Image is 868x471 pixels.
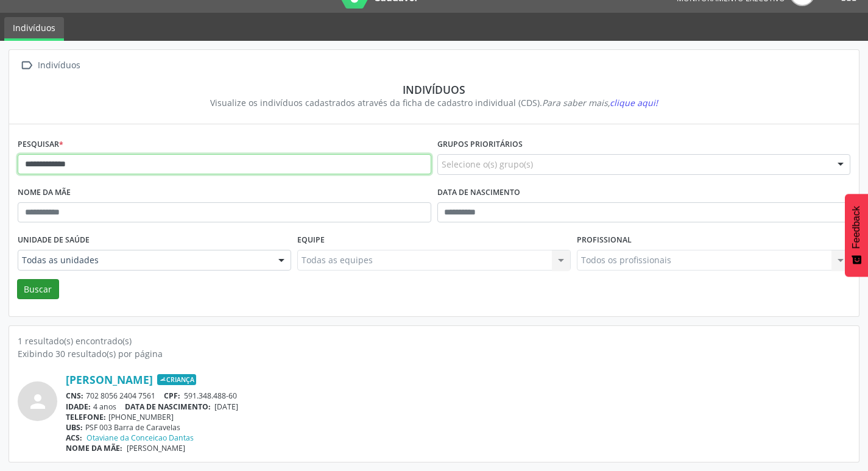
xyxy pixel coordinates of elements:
[66,443,122,453] span: NOME DA MÃE:
[66,422,83,433] span: UBS:
[26,96,842,109] div: Visualize os indivíduos cadastrados através da ficha de cadastro individual (CDS).
[18,57,82,74] a:  Indivíduos
[577,231,632,250] label: Profissional
[66,433,82,443] span: ACS:
[157,374,196,385] span: Criança
[851,206,862,249] span: Feedback
[845,194,868,277] button: Feedback - Mostrar pesquisa
[66,402,850,412] div: 4 anos
[26,83,842,96] div: Indivíduos
[86,433,194,443] a: Otaviane da Conceicao Dantas
[542,97,658,108] i: Para saber mais,
[66,402,91,412] span: IDADE:
[27,391,49,413] i: person
[125,402,211,412] span: DATA DE NASCIMENTO:
[127,443,185,453] span: [PERSON_NAME]
[17,279,59,300] button: Buscar
[297,231,325,250] label: Equipe
[4,17,64,41] a: Indivíduos
[164,391,180,401] span: CPF:
[610,97,658,108] span: clique aqui!
[66,422,850,433] div: PSF 003 Barra de Caravelas
[66,412,106,422] span: TELEFONE:
[66,391,83,401] span: CNS:
[18,57,35,74] i: 
[35,57,82,74] div: Indivíduos
[18,135,63,154] label: Pesquisar
[442,158,533,171] span: Selecione o(s) grupo(s)
[22,254,266,266] span: Todas as unidades
[18,335,850,347] div: 1 resultado(s) encontrado(s)
[437,183,520,202] label: Data de nascimento
[184,391,237,401] span: 591.348.488-60
[214,402,238,412] span: [DATE]
[18,347,850,360] div: Exibindo 30 resultado(s) por página
[437,135,523,154] label: Grupos prioritários
[18,231,90,250] label: Unidade de saúde
[18,183,71,202] label: Nome da mãe
[66,412,850,422] div: [PHONE_NUMBER]
[66,391,850,401] div: 702 8056 2404 7561
[66,373,153,386] a: [PERSON_NAME]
